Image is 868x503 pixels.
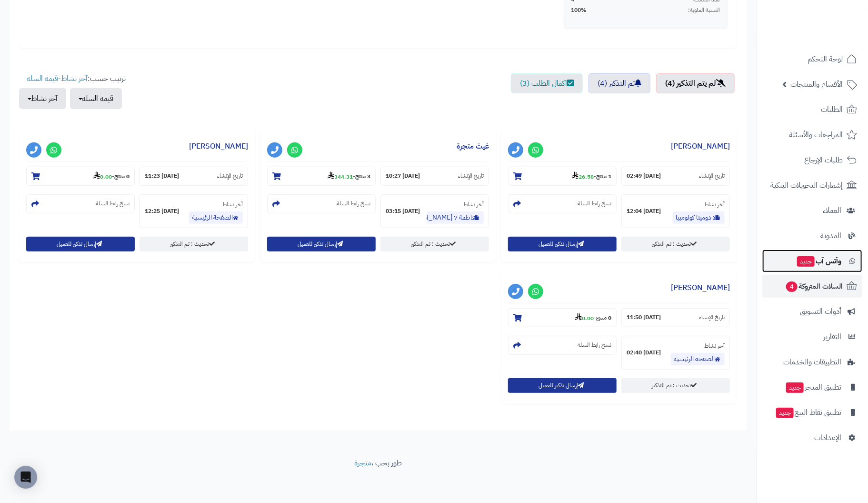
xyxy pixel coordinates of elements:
[508,237,617,251] button: إرسال تذكير للعميل
[463,200,484,209] small: آخر نشاط
[762,376,862,399] a: تطبيق المتجرجديد
[458,172,484,180] small: تاريخ الإنشاء
[671,353,725,365] a: الصفحة الرئيسية
[222,200,243,209] small: آخر نشاط
[823,204,841,217] span: العملاء
[217,172,243,180] small: تاريخ الإنشاء
[380,237,489,251] a: تحديث : تم التذكير
[354,457,371,469] a: متجرة
[796,254,841,268] span: وآتس آب
[776,408,794,418] span: جديد
[578,200,611,208] small: نسخ رابط السلة
[820,229,841,242] span: المدونة
[328,172,353,181] strong: 344.31
[589,73,650,93] a: تم التذكير (4)
[140,237,248,251] a: تحديث : تم التذكير
[93,172,112,181] strong: 0.00
[575,313,611,322] small: -
[267,194,376,213] section: نسخ رابط السلة
[808,52,843,66] span: لوحة التحكم
[508,378,617,393] button: إرسال تذكير للعميل
[328,171,370,181] small: -
[699,172,725,180] small: تاريخ الإنشاء
[699,313,725,322] small: تاريخ الإنشاء
[114,172,130,181] strong: 0 منتج
[762,426,862,449] a: الإعدادات
[789,128,843,141] span: المراجعات والأسئلة
[508,308,617,327] section: 0 منتج-0.00
[762,123,862,146] a: المراجعات والأسئلة
[783,355,841,369] span: التطبيقات والخدمات
[797,256,815,267] span: جديد
[800,305,841,318] span: أدوات التسويق
[596,314,611,322] strong: 0 منتج
[804,153,843,167] span: طلبات الإرجاع
[762,351,862,373] a: التطبيقات والخدمات
[189,211,243,224] a: الصفحة الرئيسية
[770,179,843,192] span: إشعارات التحويلات البنكية
[762,174,862,197] a: إشعارات التحويلات البنكية
[627,207,661,215] strong: [DATE] 12:04
[14,466,37,489] div: Open Intercom Messenger
[762,224,862,247] a: المدونة
[578,341,611,349] small: نسخ رابط السلة
[19,73,126,109] ul: ترتيب حسب: -
[511,73,583,93] a: اكمال الطلب (3)
[19,88,66,109] button: آخر نشاط
[786,382,804,393] span: جديد
[762,325,862,348] a: التقارير
[762,149,862,171] a: طلبات الإرجاع
[627,349,661,357] strong: [DATE] 02:40
[427,211,484,224] a: فاطمة 7 [PERSON_NAME]
[621,237,730,251] a: تحديث : تم التذكير
[762,250,862,272] a: وآتس آبجديد
[785,381,841,394] span: تطبيق المتجر
[785,280,843,293] span: السلات المتروكة
[386,172,420,180] strong: [DATE] 10:27
[627,313,661,322] strong: [DATE] 11:50
[786,282,798,292] span: 4
[93,171,130,181] small: -
[386,207,420,215] strong: [DATE] 03:15
[596,172,611,181] strong: 1 منتج
[775,406,841,419] span: تطبيق نقاط البيع
[762,401,862,424] a: تطبيق نقاط البيعجديد
[26,237,135,251] button: إرسال تذكير للعميل
[762,98,862,121] a: الطلبات
[70,88,122,109] button: قيمة السلة
[762,48,862,70] a: لوحة التحكم
[704,342,725,350] small: آخر نشاط
[762,199,862,222] a: العملاء
[823,330,841,343] span: التقارير
[762,300,862,323] a: أدوات التسويق
[656,73,735,93] a: لم يتم التذكير (4)
[572,171,611,181] small: -
[145,172,179,180] strong: [DATE] 11:23
[267,237,376,251] button: إرسال تذكير للعميل
[790,78,843,91] span: الأقسام والمنتجات
[145,207,179,215] strong: [DATE] 12:25
[671,282,730,293] a: [PERSON_NAME]
[508,336,617,355] section: نسخ رابط السلة
[627,172,661,180] strong: [DATE] 02:49
[337,200,370,208] small: نسخ رابط السلة
[189,141,248,152] a: [PERSON_NAME]
[96,200,130,208] small: نسخ رابط السلة
[26,194,135,213] section: نسخ رابط السلة
[671,141,730,152] a: [PERSON_NAME]
[61,73,88,84] a: آخر نشاط
[762,275,862,298] a: السلات المتروكة4
[27,73,58,84] a: قيمة السلة
[355,172,370,181] strong: 3 منتج
[267,167,376,186] section: 3 منتج-344.31
[621,378,730,393] a: تحديث : تم التذكير
[821,103,843,116] span: الطلبات
[571,6,587,14] span: 100%
[673,211,725,224] a: لا دومينا كولومبيا
[26,167,135,186] section: 0 منتج-0.00
[688,6,720,14] span: النسبة المئوية:
[814,431,841,444] span: الإعدادات
[457,141,489,152] a: غيث متجرة
[575,314,594,322] strong: 0.00
[508,194,617,213] section: نسخ رابط السلة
